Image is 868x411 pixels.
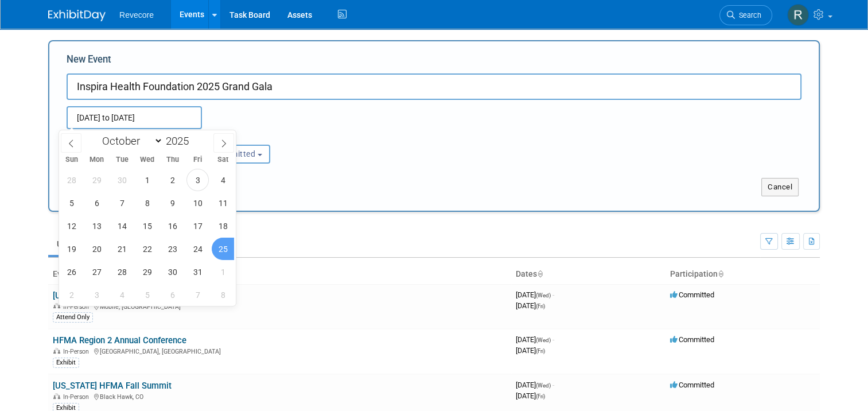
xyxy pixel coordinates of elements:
[60,192,83,214] span: October 5, 2025
[192,129,301,144] div: Participation:
[670,381,714,389] span: Committed
[67,53,111,71] label: New Event
[53,335,186,346] a: HFMA Region 2 Annual Conference
[161,261,184,283] span: October 30, 2025
[111,192,133,214] span: October 7, 2025
[110,156,135,164] span: Tue
[536,393,545,400] span: (Fri)
[111,215,133,237] span: October 14, 2025
[670,290,714,299] span: Committed
[63,393,92,401] span: In-Person
[536,382,551,389] span: (Wed)
[665,265,820,284] th: Participation
[511,265,665,284] th: Dates
[63,303,92,311] span: In-Person
[186,215,209,237] span: October 17, 2025
[735,11,761,20] span: Search
[60,261,83,283] span: October 26, 2025
[60,238,83,260] span: October 19, 2025
[212,192,234,214] span: October 11, 2025
[212,169,234,191] span: October 4, 2025
[53,391,507,401] div: Black Hawk, CO
[60,169,83,191] span: September 28, 2025
[160,156,185,164] span: Thu
[136,215,158,237] span: October 15, 2025
[516,381,554,389] span: [DATE]
[53,312,93,323] div: Attend Only
[516,391,545,400] span: [DATE]
[85,192,108,214] span: October 6, 2025
[536,292,551,298] span: (Wed)
[48,233,115,255] a: Upcoming31
[53,301,507,311] div: Mobile, [GEOGRAPHIC_DATA]
[516,301,545,310] span: [DATE]
[516,335,554,344] span: [DATE]
[136,238,158,260] span: October 22, 2025
[516,290,554,299] span: [DATE]
[161,238,184,260] span: October 23, 2025
[85,261,108,283] span: October 27, 2025
[67,106,202,129] input: Start Date - End Date
[536,348,545,354] span: (Fri)
[85,169,108,191] span: September 29, 2025
[60,284,83,306] span: November 2, 2025
[84,156,110,164] span: Mon
[59,156,84,164] span: Sun
[670,335,714,344] span: Committed
[48,10,106,21] img: ExhibitDay
[185,156,211,164] span: Fri
[536,303,545,309] span: (Fri)
[211,156,236,164] span: Sat
[719,5,772,25] a: Search
[67,129,175,144] div: Attendance / Format:
[136,284,158,306] span: November 5, 2025
[161,215,184,237] span: October 16, 2025
[536,337,551,343] span: (Wed)
[53,290,194,301] a: [US_STATE] HFMA 2025 Fall Institute
[48,265,511,284] th: Event
[163,134,197,148] input: Year
[119,10,154,20] span: Revecore
[552,381,554,389] span: -
[718,269,723,278] a: Sort by Participation Type
[111,238,133,260] span: October 21, 2025
[111,261,133,283] span: October 28, 2025
[53,303,60,309] img: In-Person Event
[63,348,92,355] span: In-Person
[53,346,507,355] div: [GEOGRAPHIC_DATA], [GEOGRAPHIC_DATA]
[136,192,158,214] span: October 8, 2025
[537,269,543,278] a: Sort by Start Date
[552,290,554,299] span: -
[212,284,234,306] span: November 8, 2025
[85,284,108,306] span: November 3, 2025
[552,335,554,344] span: -
[111,284,133,306] span: November 4, 2025
[136,261,158,283] span: October 29, 2025
[53,393,60,399] img: In-Person Event
[111,169,133,191] span: September 30, 2025
[53,358,79,368] div: Exhibit
[161,192,184,214] span: October 9, 2025
[516,346,545,355] span: [DATE]
[85,215,108,237] span: October 13, 2025
[787,4,809,26] img: Rachael Sires
[161,169,184,191] span: October 2, 2025
[161,284,184,306] span: November 6, 2025
[53,381,172,391] a: [US_STATE] HFMA Fall Summit
[97,134,163,148] select: Month
[186,238,209,260] span: October 24, 2025
[85,238,108,260] span: October 20, 2025
[186,261,209,283] span: October 31, 2025
[212,238,234,260] span: October 25, 2025
[136,169,158,191] span: October 1, 2025
[135,156,160,164] span: Wed
[186,169,209,191] span: October 3, 2025
[212,215,234,237] span: October 18, 2025
[67,73,801,100] input: Name of Trade Show / Conference
[60,215,83,237] span: October 12, 2025
[761,178,799,196] button: Cancel
[186,192,209,214] span: October 10, 2025
[53,348,60,354] img: In-Person Event
[186,284,209,306] span: November 7, 2025
[212,261,234,283] span: November 1, 2025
